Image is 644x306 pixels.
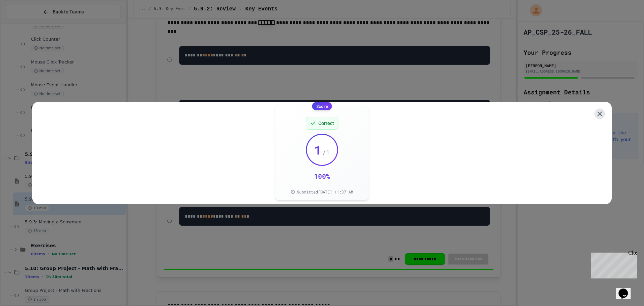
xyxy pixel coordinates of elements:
div: Score [312,102,332,110]
div: 100 % [314,171,330,181]
div: Chat with us now!Close [3,3,46,43]
span: 1 [314,143,322,157]
span: Submitted [DATE] 11:37 AM [297,189,353,194]
span: / 1 [322,147,330,157]
iframe: chat widget [616,279,637,299]
iframe: chat widget [588,250,637,278]
span: Correct [318,120,334,127]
